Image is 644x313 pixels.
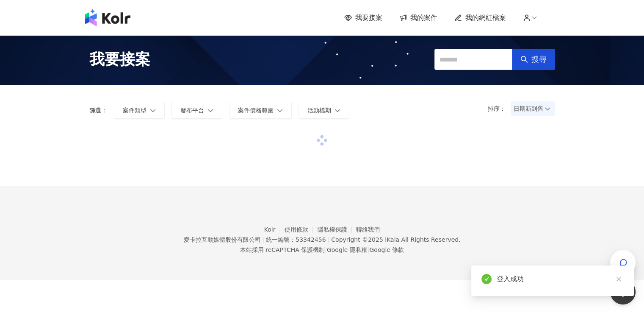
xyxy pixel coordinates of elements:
div: 統一編號：53342456 [266,236,326,243]
div: 登入成功 [497,274,624,284]
img: logo [85,9,130,26]
button: 案件價格範圍 [229,102,292,119]
button: 案件類型 [114,102,165,119]
button: 活動檔期 [299,102,349,119]
p: 排序： [488,105,511,112]
span: check-circle [481,274,492,284]
p: 篩選： [89,107,107,114]
span: 活動檔期 [307,107,331,114]
a: iKala [385,236,399,243]
a: 我的案件 [399,13,437,22]
span: 搜尋 [531,55,547,64]
a: 使用條款 [285,226,318,233]
a: Google 隱私權 [327,246,368,253]
a: Google 條款 [369,246,404,253]
div: 愛卡拉互動媒體股份有限公司 [183,236,260,243]
span: close [616,276,622,282]
div: Copyright © 2025 All Rights Reserved. [331,236,460,243]
button: 發布平台 [171,102,222,119]
span: | [368,246,370,253]
span: 我的網紅檔案 [465,13,506,22]
span: | [325,246,327,253]
span: 案件價格範圍 [238,107,274,114]
span: search [520,56,528,63]
span: | [327,236,329,243]
span: 我要接案 [89,49,150,70]
span: 我的案件 [410,13,437,22]
span: 我要接案 [355,13,382,22]
span: 日期新到舊 [514,102,552,115]
span: 本站採用 reCAPTCHA 保護機制 [240,245,404,255]
a: 聯絡我們 [356,226,380,233]
span: | [262,236,264,243]
span: 發布平台 [180,107,204,114]
a: Kolr [264,226,285,233]
button: 搜尋 [512,49,555,70]
span: 案件類型 [123,107,146,114]
a: 我要接案 [344,13,382,22]
a: 我的網紅檔案 [454,13,506,22]
a: 隱私權保護 [318,226,357,233]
